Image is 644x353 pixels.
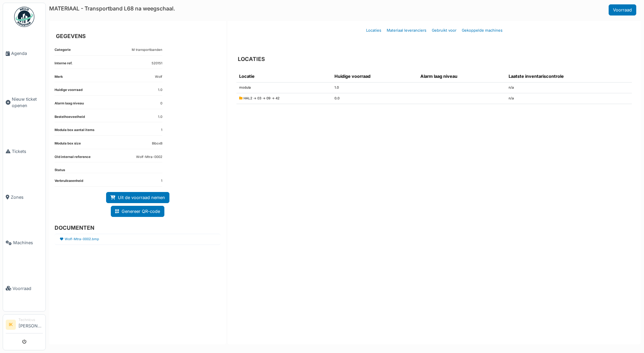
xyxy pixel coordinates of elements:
[332,70,418,83] th: Huidige voorraad
[3,266,45,312] a: Voorraad
[56,33,86,39] h6: GEGEVENS
[3,220,45,266] a: Machines
[14,7,34,27] img: Badge_color-CXgf-gQk.svg
[161,179,162,184] dd: 1
[506,70,632,83] th: Laatste inventariscontrole
[11,194,43,200] span: Zones
[239,96,244,100] span: Gearchiveerd
[111,206,164,217] a: Genereer QR-code
[6,317,43,333] a: IK Technicus[PERSON_NAME]
[3,174,45,220] a: Zones
[12,285,43,292] span: Voorraad
[152,61,162,66] dd: 520151
[459,23,505,38] a: Gekoppelde machines
[55,88,83,95] dt: Huidige voorraad
[49,5,175,12] h6: MATERIAAL - Transportband L68 na weegschaal.
[55,141,81,149] dt: Modula box size
[506,93,632,104] td: n/a
[19,317,43,322] div: Technicus
[106,192,169,203] a: Uit de voorraad nemen
[65,237,99,242] a: Wolf-Mtra-0002.bmp
[332,83,418,93] td: 1.0
[160,101,162,106] dd: 0
[238,56,265,62] h6: LOCATIES
[158,115,162,120] dd: 1.0
[19,317,43,332] li: [PERSON_NAME]
[429,23,459,38] a: Gebruikt voor
[161,128,162,133] dd: 1
[152,141,162,146] dd: BiboxB
[236,70,332,83] th: Locatie
[158,88,162,93] dd: 1.0
[6,320,16,330] li: IK
[3,129,45,174] a: Tickets
[136,155,162,160] dd: Wolf-Mtra-0002
[55,179,83,186] dt: Verbruikseenheid
[55,101,84,109] dt: Alarm laag niveau
[55,74,63,82] dt: Merk
[609,4,636,15] a: Voorraad
[12,148,43,155] span: Tickets
[418,70,506,83] th: Alarm laag niveau
[55,47,71,55] dt: Categorie
[12,96,43,109] span: Nieuw ticket openen
[332,93,418,104] td: 0.0
[55,61,72,69] dt: Interne ref.
[236,83,332,93] td: modula
[155,74,162,79] dd: Wolf
[132,47,162,53] dd: M transportbanden
[55,168,65,173] dt: Status
[11,50,43,57] span: Agenda
[384,23,429,38] a: Materiaal leveranciers
[55,155,91,162] dt: Old internal reference
[55,225,215,231] h6: DOCUMENTEN
[3,76,45,129] a: Nieuw ticket openen
[363,23,384,38] a: Locaties
[506,83,632,93] td: n/a
[55,128,94,135] dt: Modula box aantal items
[3,31,45,76] a: Agenda
[55,115,85,122] dt: Bestelhoeveelheid
[13,239,43,246] span: Machines
[236,93,332,104] td: HAL2 -> 03 -> 09 -> 42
